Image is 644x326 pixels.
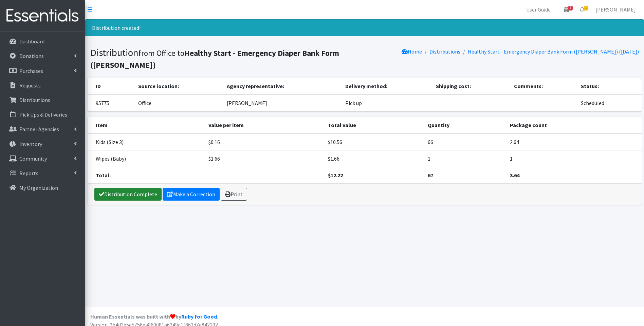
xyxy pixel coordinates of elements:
[506,150,641,167] td: 1
[19,82,41,89] p: Requests
[559,3,574,16] a: 1
[341,95,432,111] td: Pick up
[3,166,82,180] a: Reports
[402,48,422,55] a: Home
[510,172,519,179] strong: 3.64
[223,78,341,95] th: Agency representative:
[328,172,343,179] strong: $12.22
[506,117,641,134] th: Package count
[19,111,67,118] p: Pick Ups & Deliveries
[424,134,506,150] td: 66
[19,141,42,147] p: Inventory
[96,172,111,179] strong: Total:
[19,67,43,74] p: Purchases
[3,35,82,48] a: Dashboard
[521,3,556,16] a: User Guide
[3,79,82,92] a: Requests
[428,172,433,179] strong: 67
[204,117,324,134] th: Value per item
[3,4,82,27] img: HumanEssentials
[3,108,82,121] a: Pick Ups & Deliveries
[424,117,506,134] th: Quantity
[163,188,220,201] a: Make a Correction
[429,48,460,55] a: Distributions
[577,78,641,95] th: Status:
[204,150,324,167] td: $1.66
[19,38,44,45] p: Dashboard
[432,78,510,95] th: Shipping cost:
[506,134,641,150] td: 2.64
[468,48,639,55] a: Healthy Start - Emergency Diaper Bank Form ([PERSON_NAME]) ([DATE])
[88,134,204,150] td: Kids (Size 3)
[424,150,506,167] td: 1
[577,95,641,111] td: Scheduled
[88,95,134,111] td: 95775
[3,181,82,195] a: My Organization
[88,150,204,167] td: Wipes (Baby)
[90,48,339,70] small: from Office to
[88,117,204,134] th: Item
[3,93,82,107] a: Distributions
[221,188,247,201] a: Print
[19,126,59,133] p: Partner Agencies
[341,78,432,95] th: Delivery method:
[574,3,590,16] a: 1
[90,48,339,70] b: Healthy Start - Emergency Diaper Bank Form ([PERSON_NAME])
[19,170,38,177] p: Reports
[204,134,324,150] td: $0.16
[134,78,223,95] th: Source location:
[19,97,50,103] p: Distributions
[584,6,588,11] span: 1
[510,78,577,95] th: Comments:
[181,313,217,320] a: Ruby for Good
[3,49,82,63] a: Donations
[3,152,82,165] a: Community
[3,64,82,78] a: Purchases
[223,95,341,111] td: [PERSON_NAME]
[590,3,641,16] a: [PERSON_NAME]
[568,6,573,11] span: 1
[3,122,82,136] a: Partner Agencies
[90,47,362,70] h1: Distribution
[324,117,424,134] th: Total value
[134,95,223,111] td: Office
[19,53,44,59] p: Donations
[324,150,424,167] td: $1.66
[94,188,162,201] a: Distribution Complete
[88,78,134,95] th: ID
[85,19,644,36] div: Distribution created!
[19,155,47,162] p: Community
[90,313,218,320] strong: Human Essentials was built with by .
[3,137,82,151] a: Inventory
[324,134,424,150] td: $10.56
[19,184,58,191] p: My Organization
